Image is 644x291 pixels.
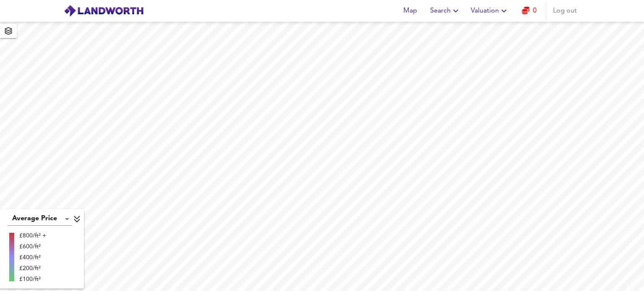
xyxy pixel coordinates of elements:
[550,3,580,19] button: Log out
[19,264,46,273] div: £200/ft²
[8,212,72,226] div: Average Price
[553,5,577,17] span: Log out
[397,3,423,19] button: Map
[19,275,46,283] div: £100/ft²
[427,3,464,19] button: Search
[430,5,461,17] span: Search
[19,242,46,251] div: £600/ft²
[516,3,543,19] button: 0
[400,5,420,17] span: Map
[64,5,144,17] img: logo
[471,5,509,17] span: Valuation
[19,253,46,262] div: £400/ft²
[19,232,46,240] div: £800/ft² +
[522,5,537,17] a: 0
[467,3,512,19] button: Valuation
